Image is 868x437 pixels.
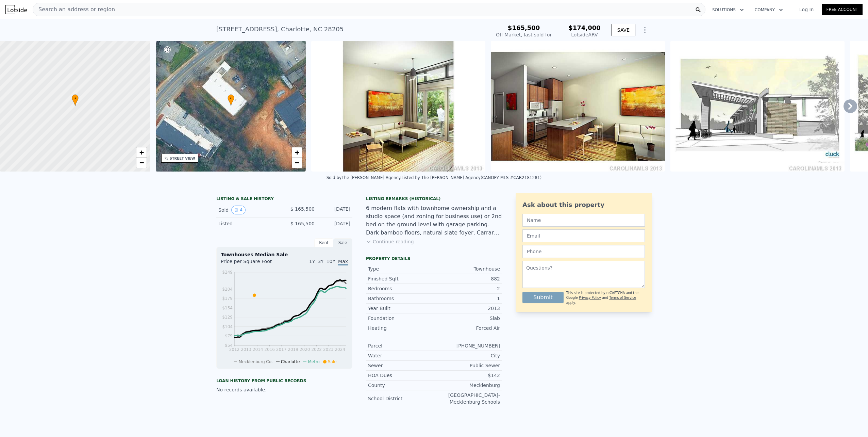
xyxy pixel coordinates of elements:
div: LISTING & SALE HISTORY [216,196,352,203]
div: $142 [434,372,500,379]
div: Foundation [368,315,434,322]
div: STREET VIEW [170,156,195,161]
tspan: 2022 [311,347,322,352]
div: Listing Remarks (Historical) [366,196,502,201]
div: Water [368,352,434,359]
div: Off Market, last sold for [496,31,552,38]
div: [PHONE_NUMBER] [434,342,500,349]
div: 1 [434,295,500,302]
a: Zoom out [292,158,302,168]
img: Lotside [5,5,27,14]
a: Terms of Service [609,296,636,300]
a: Zoom in [292,147,302,158]
input: Email [522,229,645,242]
div: 6 modern flats with townhome ownership and a studio space (and zoning for business use) or 2nd be... [366,204,502,237]
span: − [139,158,144,167]
tspan: 2024 [335,347,345,352]
div: Sold [218,206,279,214]
div: 882 [434,275,500,282]
img: Sale: 141606395 Parcel: 118145140 [311,41,485,172]
div: Listed [218,220,279,227]
div: Sale [333,238,352,247]
span: + [295,148,299,157]
tspan: 2012 [229,347,240,352]
tspan: $179 [222,296,233,301]
a: Privacy Policy [579,296,601,300]
div: [GEOGRAPHIC_DATA]-Mecklenburg Schools [434,392,500,405]
button: Solutions [707,4,749,16]
span: 10Y [327,259,335,264]
div: Townhouses Median Sale [221,251,348,258]
div: Loan history from public records [216,378,352,384]
button: Company [749,4,788,16]
div: City [434,352,500,359]
tspan: 2019 [288,347,298,352]
button: Submit [522,292,564,303]
button: SAVE [612,24,635,36]
span: $174,000 [568,24,601,31]
div: [DATE] [320,206,350,214]
div: School District [368,395,434,402]
tspan: 2016 [264,347,275,352]
div: 2 [434,285,500,292]
tspan: $104 [222,324,233,329]
div: Price per Square Foot [221,258,284,269]
div: Listed by The [PERSON_NAME] Agency (CANOPY MLS #CAR2181281) [401,175,541,180]
a: Zoom out [136,158,147,168]
span: Search an address or region [33,5,115,14]
div: Type [368,265,434,272]
div: Lotside ARV [568,31,601,38]
div: Bedrooms [368,285,434,292]
span: • [72,95,79,101]
button: View historical data [231,206,246,214]
div: [STREET_ADDRESS] , Charlotte , NC 28205 [216,25,344,34]
input: Phone [522,245,645,258]
div: Townhouse [434,265,500,272]
tspan: 2020 [300,347,310,352]
span: − [295,158,299,167]
span: Mecklenburg Co. [238,359,272,364]
tspan: $54 [225,343,233,348]
div: [DATE] [320,220,350,227]
div: Forced Air [434,325,500,331]
span: • [228,95,234,101]
div: Parcel [368,342,434,349]
div: This site is protected by reCAPTCHA and the Google and apply. [566,291,645,305]
div: Bathrooms [368,295,434,302]
tspan: $204 [222,287,233,292]
span: Metro [308,359,319,364]
a: Zoom in [136,147,147,158]
tspan: $129 [222,315,233,320]
div: HOA Dues [368,372,434,379]
div: Sewer [368,362,434,369]
span: + [139,148,144,157]
span: $ 165,500 [290,206,315,212]
div: No records available. [216,386,352,393]
a: Free Account [822,4,863,15]
span: $165,500 [508,24,540,31]
div: 2013 [434,305,500,312]
tspan: 2014 [253,347,263,352]
div: Slab [434,315,500,322]
tspan: 2013 [241,347,251,352]
div: Mecklenburg [434,382,500,389]
div: Property details [366,256,502,261]
button: Continue reading [366,238,414,245]
div: Finished Sqft [368,275,434,282]
span: 1Y [309,259,315,264]
div: • [228,94,234,106]
button: Show Options [638,23,652,37]
tspan: 2017 [276,347,287,352]
span: Charlotte [281,359,300,364]
div: • [72,94,79,106]
div: County [368,382,434,389]
div: Public Sewer [434,362,500,369]
div: Year Built [368,305,434,312]
span: Max [338,259,348,265]
span: $ 165,500 [290,221,315,226]
div: Heating [368,325,434,331]
img: Sale: 141606395 Parcel: 118145140 [670,41,845,172]
input: Name [522,214,645,227]
div: Ask about this property [522,200,645,210]
a: Log In [791,6,822,13]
